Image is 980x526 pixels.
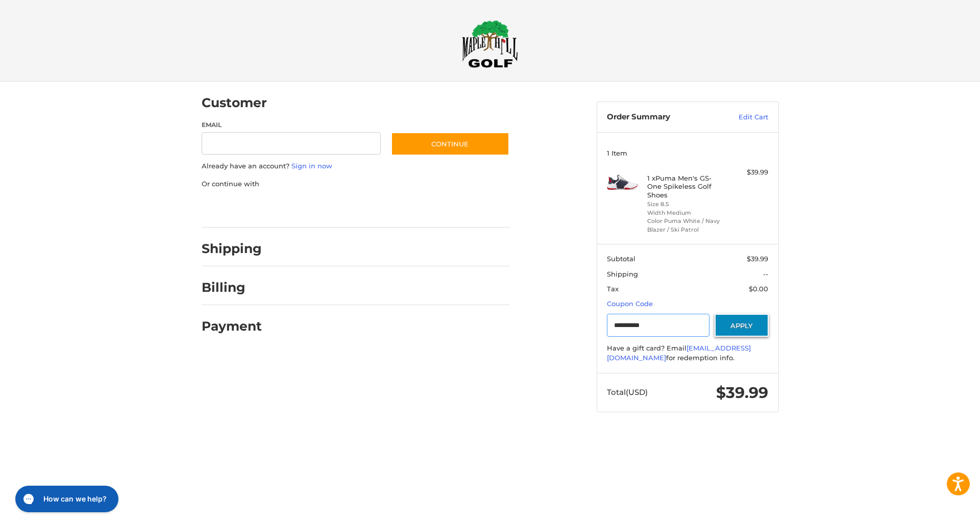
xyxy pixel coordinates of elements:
div: $39.99 [728,167,768,178]
label: Email [202,120,381,130]
span: Tax [607,285,619,293]
a: Sign in now [291,162,332,170]
iframe: Gorgias live chat messenger [10,482,121,516]
button: Apply [715,314,769,337]
button: Continue [391,132,509,156]
h2: Shipping [202,241,262,257]
h2: Customer [202,95,267,111]
li: Color Puma White / Navy Blazer / Ski Patrol [647,217,725,234]
li: Size 8.5 [647,200,725,209]
h2: Billing [202,280,261,295]
div: Have a gift card? Email for redemption info. [607,343,768,363]
li: Width Medium [647,209,725,217]
input: Gift Certificate or Coupon Code [607,314,709,337]
span: -- [763,270,768,278]
a: Edit Cart [717,112,768,122]
iframe: PayPal-paylater [285,199,361,217]
h3: Order Summary [607,112,717,122]
span: $39.99 [747,255,768,263]
p: Already have an account? [202,161,509,171]
span: Shipping [607,270,638,278]
span: Subtotal [607,255,635,263]
h3: 1 Item [607,149,768,157]
iframe: PayPal-paypal [198,199,275,217]
a: Coupon Code [607,299,653,308]
iframe: PayPal-venmo [371,199,448,217]
span: $0.00 [749,285,768,293]
span: $39.99 [716,383,768,402]
p: Or continue with [202,179,509,189]
h4: 1 x Puma Men's GS-One Spikeless Golf Shoes [647,174,725,199]
img: Maple Hill Golf [462,20,518,68]
h2: Payment [202,318,262,334]
span: Total (USD) [607,387,648,397]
